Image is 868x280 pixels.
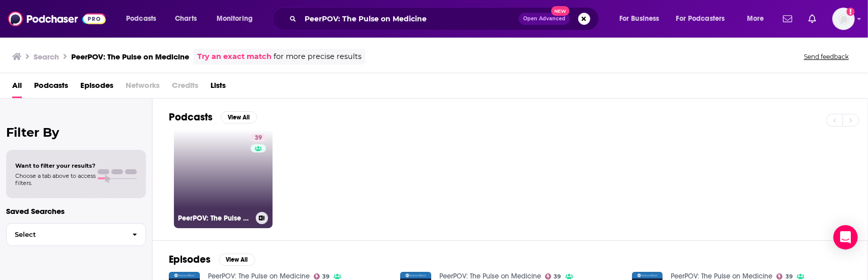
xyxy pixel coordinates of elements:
[519,13,570,25] button: Open AdvancedNew
[612,11,672,27] button: open menu
[174,130,273,228] a: 39PeerPOV: The Pulse on Medicine
[8,9,106,28] img: Podchaser - Follow, Share and Rate Podcasts
[670,11,740,27] button: open menu
[221,111,257,123] button: View All
[15,162,96,169] span: Want to filter your results?
[747,12,764,26] span: More
[322,274,330,279] span: 39
[34,77,68,98] a: Podcasts
[6,206,146,216] p: Saved Searches
[833,225,858,250] div: Open Intercom Messenger
[832,8,855,30] button: Show profile menu
[119,11,169,27] button: open menu
[219,254,255,266] button: View All
[172,77,198,98] span: Credits
[15,172,96,186] span: Choose a tab above to access filters.
[197,51,272,63] a: Try an exact match
[314,273,330,279] a: 39
[832,8,855,30] img: User Profile
[554,274,561,279] span: 39
[71,52,189,61] h3: PeerPOV: The Pulse on Medicine
[178,214,252,223] h3: PeerPOV: The Pulse on Medicine
[523,16,565,21] span: Open Advanced
[847,8,855,16] svg: Add a profile image
[776,273,793,279] a: 39
[832,8,855,30] span: Logged in as Tessarossi87
[545,273,561,279] a: 39
[255,133,262,143] span: 39
[34,52,59,61] h3: Search
[169,111,257,123] a: PodcastsView All
[301,11,519,27] input: Search podcasts, credits, & more...
[779,10,796,27] a: Show notifications dropdown
[209,11,266,27] button: open menu
[801,52,852,61] button: Send feedback
[7,231,124,238] span: Select
[211,77,226,98] a: Lists
[217,12,253,26] span: Monitoring
[274,51,362,63] span: for more precise results
[126,12,156,26] span: Podcasts
[282,7,609,30] div: Search podcasts, credits, & more...
[619,12,660,26] span: For Business
[168,11,203,27] a: Charts
[251,134,266,142] a: 39
[804,10,820,27] a: Show notifications dropdown
[676,12,725,26] span: For Podcasters
[169,253,211,266] h2: Episodes
[169,111,213,123] h2: Podcasts
[6,223,146,246] button: Select
[740,11,777,27] button: open menu
[126,77,160,98] span: Networks
[80,77,113,98] a: Episodes
[786,274,793,279] span: 39
[169,253,255,266] a: EpisodesView All
[6,125,146,140] h2: Filter By
[551,6,570,16] span: New
[175,12,197,26] span: Charts
[12,77,22,98] a: All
